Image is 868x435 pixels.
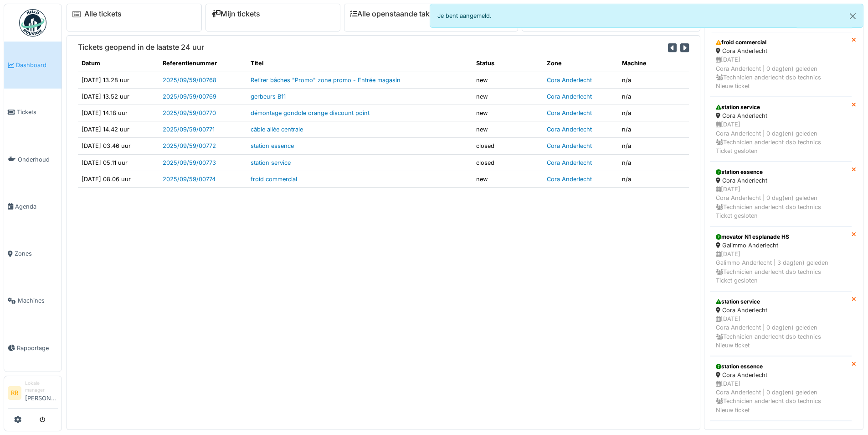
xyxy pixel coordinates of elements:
td: [DATE] 13.28 uur [78,72,159,88]
td: [DATE] 14.42 uur [78,121,159,138]
td: [DATE] 08.06 uur [78,171,159,187]
td: new [473,171,543,187]
div: Je bent aangemeld. [430,4,864,28]
a: froid commercial [251,176,297,183]
a: Agenda [4,183,62,230]
div: [DATE] Galimmo Anderlecht | 3 dag(en) geleden Technicien anderlecht dsb technics Ticket gesloten [716,250,846,285]
div: Galimmo Anderlecht [716,241,846,250]
a: Cora Anderlecht [547,159,592,166]
div: Cora Anderlecht [716,176,846,185]
a: RR Lokale manager[PERSON_NAME] [8,380,58,409]
a: 2025/09/59/00771 [163,126,215,133]
th: Zone [543,55,618,72]
td: new [473,121,543,138]
div: froid commercial [716,38,846,47]
a: station essence Cora Anderlecht [DATE]Cora Anderlecht | 0 dag(en) geleden Technicien anderlecht d... [710,162,852,226]
a: station essence Cora Anderlecht [DATE]Cora Anderlecht | 0 dag(en) geleden Technicien anderlecht d... [710,356,852,421]
td: [DATE] 13.52 uur [78,88,159,105]
img: Badge_color-CXgf-gQk.svg [19,9,46,37]
td: new [473,72,543,88]
a: station service Cora Anderlecht [DATE]Cora Anderlecht | 0 dag(en) geleden Technicien anderlecht d... [710,291,852,356]
span: Agenda [15,202,58,211]
div: [DATE] Cora Anderlecht | 0 dag(en) geleden Technicien anderlecht dsb technics Ticket gesloten [716,120,846,155]
div: station essence [716,168,846,176]
a: Alle tickets [84,10,122,18]
div: Lokale manager [25,380,58,394]
div: Cora Anderlecht [716,47,846,55]
li: [PERSON_NAME] [25,380,58,406]
a: démontage gondole orange discount point [251,110,370,116]
th: Referentienummer [159,55,247,72]
th: Datum [78,55,159,72]
td: [DATE] 14.18 uur [78,105,159,121]
a: Cora Anderlecht [547,142,592,149]
a: froid commercial Cora Anderlecht [DATE]Cora Anderlecht | 0 dag(en) geleden Technicien anderlecht ... [710,32,852,97]
div: Cora Anderlecht [716,306,846,314]
div: Cora Anderlecht [716,111,846,120]
button: Close [842,4,863,28]
div: station essence [716,362,846,371]
span: Onderhoud [18,155,58,164]
th: Machine [618,55,689,72]
a: Retirer bâches "Promo" zone promo - Entrée magasin [251,77,401,84]
div: [DATE] Cora Anderlecht | 0 dag(en) geleden Technicien anderlecht dsb technics Nieuw ticket [716,55,846,90]
a: Onderhoud [4,136,62,183]
td: n/a [618,72,689,88]
a: Zones [4,230,62,277]
div: station service [716,103,846,111]
div: [DATE] Cora Anderlecht | 0 dag(en) geleden Technicien anderlecht dsb technics Nieuw ticket [716,379,846,414]
a: Cora Anderlecht [547,126,592,133]
span: Tickets [17,108,58,116]
a: movator N1 esplanade HS Galimmo Anderlecht [DATE]Galimmo Anderlecht | 3 dag(en) geleden Technicie... [710,226,852,291]
a: Machines [4,277,62,324]
a: 2025/09/59/00773 [163,159,216,166]
a: 2025/09/59/00774 [163,176,216,183]
a: Tickets [4,89,62,136]
a: Cora Anderlecht [547,77,592,84]
td: [DATE] 03.46 uur [78,138,159,154]
td: closed [473,138,543,154]
td: n/a [618,171,689,187]
a: Cora Anderlecht [547,93,592,100]
td: [DATE] 05.11 uur [78,154,159,171]
span: Machines [18,296,58,305]
a: station service [251,159,291,166]
td: n/a [618,121,689,138]
th: Titel [247,55,473,72]
td: closed [473,154,543,171]
span: Rapportage [17,344,58,352]
td: new [473,88,543,105]
div: Cora Anderlecht [716,371,846,379]
div: [DATE] Cora Anderlecht | 0 dag(en) geleden Technicien anderlecht dsb technics Nieuw ticket [716,314,846,350]
a: Rapportage [4,325,62,372]
a: Alle openstaande taken [350,10,438,18]
a: Mijn tickets [211,10,260,18]
a: gerbeurs B11 [251,93,286,100]
a: 2025/09/59/00768 [163,77,216,84]
span: Dashboard [16,61,58,69]
h6: Tickets geopend in de laatste 24 uur [78,43,204,52]
a: station essence [251,142,294,149]
td: n/a [618,154,689,171]
a: câble allée centrale [251,126,303,133]
a: Cora Anderlecht [547,176,592,183]
a: Dashboard [4,42,62,89]
div: movator N1 esplanade HS [716,233,846,241]
td: n/a [618,105,689,121]
a: station service Cora Anderlecht [DATE]Cora Anderlecht | 0 dag(en) geleden Technicien anderlecht d... [710,97,852,162]
td: new [473,105,543,121]
a: 2025/09/59/00770 [163,110,216,116]
a: 2025/09/59/00769 [163,93,216,100]
a: Cora Anderlecht [547,110,592,116]
th: Status [473,55,543,72]
li: RR [8,386,21,400]
div: [DATE] Cora Anderlecht | 0 dag(en) geleden Technicien anderlecht dsb technics Ticket gesloten [716,185,846,220]
td: n/a [618,138,689,154]
td: n/a [618,88,689,105]
div: station service [716,298,846,306]
a: 2025/09/59/00772 [163,142,216,149]
span: Zones [15,249,58,258]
